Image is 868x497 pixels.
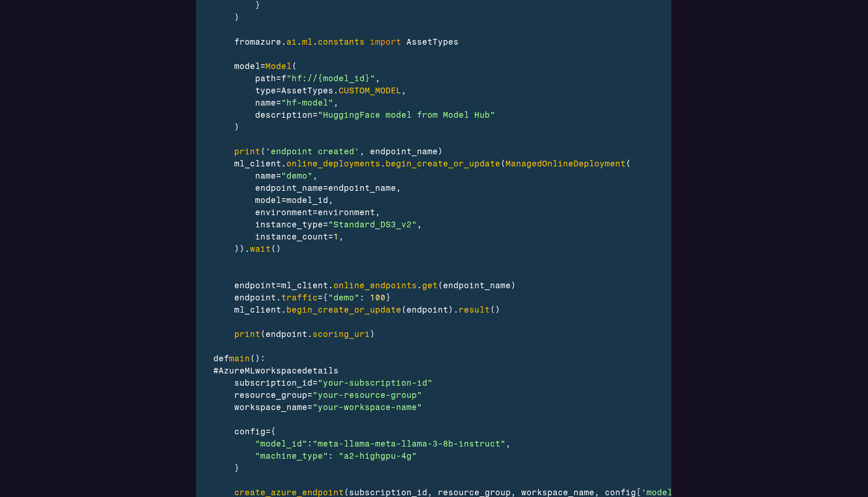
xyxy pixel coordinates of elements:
span: "Standard_DS3_v2" [328,220,417,230]
span: environment [318,208,375,217]
span: "hf-model" [281,98,333,108]
span: begin_create_or_update [386,159,500,169]
span: AssetTypes [281,86,333,96]
span: } [255,1,260,10]
div: . . . [213,36,804,48]
span: , [506,439,511,449]
span: constants [318,37,365,47]
span: get [422,281,438,291]
span: ( [260,329,266,339]
span: 'endpoint created' [266,147,359,157]
span: : [359,293,365,303]
span: scoring_uri [313,329,370,339]
span: ) [234,13,239,23]
span: "HuggingFace model from Model Hub" [318,110,495,120]
span: endpoint_name [370,147,438,157]
div: = . . [213,280,804,292]
span: ) [234,244,239,254]
span: , [396,183,401,193]
span: ( [500,159,506,169]
span: "your-subscription-id" [318,378,433,388]
div: = [213,60,804,72]
span: ) [511,281,516,291]
span: description [255,110,313,120]
span: AssetTypes [406,37,459,47]
span: workspace [255,366,302,376]
span: environment [255,208,313,217]
span: "model_id" [255,439,307,449]
span: model [234,61,260,71]
div: = [213,206,804,219]
div: = [213,389,804,401]
span: "your-resource-group" [313,390,422,400]
span: ( [260,147,266,157]
div: = [213,426,804,438]
span: subscription_id [234,378,313,388]
span: endpoint_name [255,183,323,193]
span: ) [239,244,245,254]
span: , [401,86,406,96]
span: azure [255,37,281,47]
span: wait [250,244,271,254]
span: begin_create_or_update [286,305,401,315]
span: , [313,171,318,181]
span: ManagedOnlineDeployment [506,159,626,169]
span: ml_client [234,305,281,315]
span: "hf://{model_id}" [286,74,375,84]
span: 1 [333,232,339,242]
span: "demo" [281,171,313,181]
span: endpoint [234,293,276,303]
span: ml [302,37,313,47]
span: endpoint [234,281,276,291]
span: ( [271,244,276,254]
span: details [302,366,339,376]
span: name [255,171,276,181]
span: path [255,74,276,84]
div: . . [213,158,804,170]
span: ) [495,305,500,315]
span: ) [370,329,375,339]
span: , [375,208,380,217]
span: ( [292,61,297,71]
span: Model [266,61,292,71]
span: print [234,147,260,157]
span: 100 [370,293,386,303]
span: f [281,74,286,84]
div: = [213,72,804,85]
div: = [213,219,804,231]
div: . [213,328,804,340]
span: endpoint [266,329,307,339]
span: workspace_name [234,402,307,412]
span: ML [245,366,255,376]
span: : [328,451,333,461]
div: = [213,97,804,109]
span: ( [401,305,406,315]
span: "your-workspace-name" [313,402,422,412]
span: , [375,74,380,84]
span: ) [276,244,281,254]
span: ( [490,305,495,315]
span: : [260,354,266,364]
span: name [255,98,276,108]
span: { [271,427,276,437]
span: instance_count [255,232,328,242]
span: : [307,439,313,449]
div: . = [213,292,804,304]
div: = [213,109,804,121]
span: model_id [286,195,328,205]
span: } [234,463,239,473]
span: , [359,147,365,157]
span: ) [255,354,260,364]
span: "machine_type" [255,451,328,461]
span: } [386,293,391,303]
span: endpoint [406,305,448,315]
span: traffic [281,293,318,303]
div: = [213,231,804,243]
span: main [229,354,250,364]
div: . [213,243,804,255]
span: def [213,354,229,364]
span: ml_client [234,159,281,169]
span: type [255,86,276,96]
span: online_deployments [286,159,380,169]
span: Azure [219,366,245,376]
